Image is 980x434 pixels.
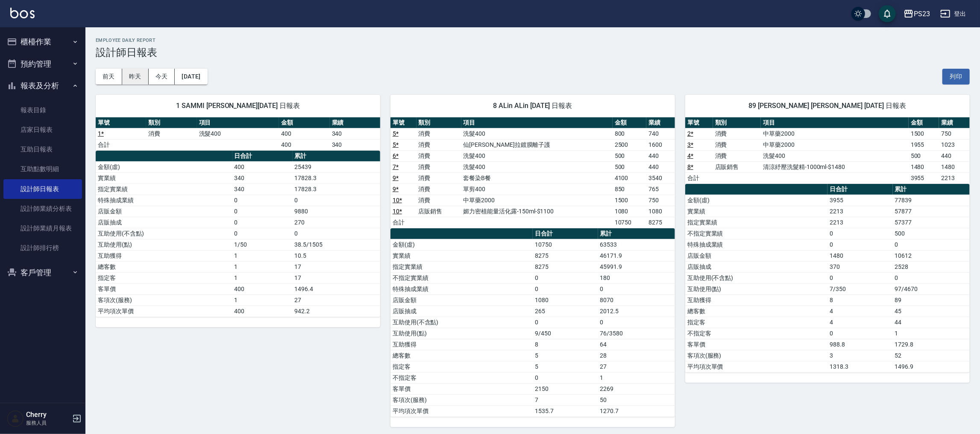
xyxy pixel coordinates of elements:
[461,128,613,139] td: 洗髮400
[646,128,675,139] td: 740
[417,172,461,184] td: 消費
[96,184,232,195] td: 指定實業績
[232,172,293,184] td: 340
[598,250,675,261] td: 46171.9
[96,294,232,306] td: 客項次(服務)
[96,239,232,250] td: 互助使用(點)
[646,195,675,206] td: 750
[390,361,533,372] td: 指定客
[685,172,713,184] td: 合計
[685,239,827,250] td: 特殊抽成業績
[713,150,761,161] td: 消費
[909,150,939,161] td: 500
[939,161,970,172] td: 1480
[293,228,380,239] td: 0
[827,261,892,272] td: 370
[390,261,533,272] td: 指定實業績
[613,206,646,217] td: 1080
[646,172,675,184] td: 3540
[3,53,82,75] button: 預約管理
[122,69,149,84] button: 昨天
[461,139,613,150] td: 仙[PERSON_NAME]拉鍍膜離子護
[461,206,613,217] td: 媚力密植能量活化露-150ml-$1100
[533,372,598,383] td: 0
[646,217,675,228] td: 8275
[390,117,417,128] th: 單號
[893,294,970,306] td: 89
[893,328,970,339] td: 1
[613,161,646,172] td: 500
[685,328,827,339] td: 不指定客
[598,306,675,317] td: 2012.5
[937,6,970,22] button: 登出
[26,419,70,427] p: 服務人員
[533,239,598,250] td: 10750
[293,161,380,172] td: 25439
[827,217,892,228] td: 2213
[893,317,970,328] td: 44
[533,272,598,283] td: 0
[598,372,675,383] td: 1
[646,184,675,195] td: 765
[685,261,827,272] td: 店販抽成
[685,250,827,261] td: 店販金額
[26,411,70,419] h5: Cherry
[598,261,675,272] td: 45991.9
[232,228,293,239] td: 0
[461,184,613,195] td: 單剪400
[761,139,909,150] td: 中草藥2000
[613,117,646,128] th: 金額
[232,250,293,261] td: 1
[96,117,380,151] table: a dense table
[293,250,380,261] td: 10.5
[827,283,892,294] td: 7/350
[685,117,970,184] table: a dense table
[598,339,675,350] td: 64
[909,128,939,139] td: 1500
[461,117,613,128] th: 項目
[598,394,675,405] td: 50
[232,206,293,217] td: 0
[197,117,279,128] th: 項目
[909,172,939,184] td: 3955
[390,372,533,383] td: 不指定客
[685,272,827,283] td: 互助使用(不含點)
[390,217,417,228] td: 合計
[827,250,892,261] td: 1480
[293,217,380,228] td: 270
[646,139,675,150] td: 1600
[685,317,827,328] td: 指定客
[533,383,598,394] td: 2150
[293,283,380,294] td: 1496.4
[613,139,646,150] td: 2500
[909,139,939,150] td: 1955
[533,306,598,317] td: 265
[942,69,970,84] button: 列印
[232,161,293,172] td: 400
[914,9,930,19] div: PS23
[3,238,82,258] a: 設計師排行榜
[598,283,675,294] td: 0
[827,306,892,317] td: 4
[7,410,24,427] img: Person
[761,117,909,128] th: 項目
[96,172,232,184] td: 實業績
[893,306,970,317] td: 45
[106,102,370,110] span: 1 SAMMI [PERSON_NAME][DATE] 日報表
[533,317,598,328] td: 0
[939,150,970,161] td: 440
[417,195,461,206] td: 消費
[390,283,533,294] td: 特殊抽成業績
[893,350,970,361] td: 52
[685,217,827,228] td: 指定實業績
[390,117,675,228] table: a dense table
[279,139,329,150] td: 400
[939,117,970,128] th: 業績
[646,161,675,172] td: 440
[909,161,939,172] td: 1480
[3,179,82,199] a: 設計師日報表
[646,150,675,161] td: 440
[893,217,970,228] td: 57377
[533,250,598,261] td: 8275
[827,361,892,372] td: 1318.3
